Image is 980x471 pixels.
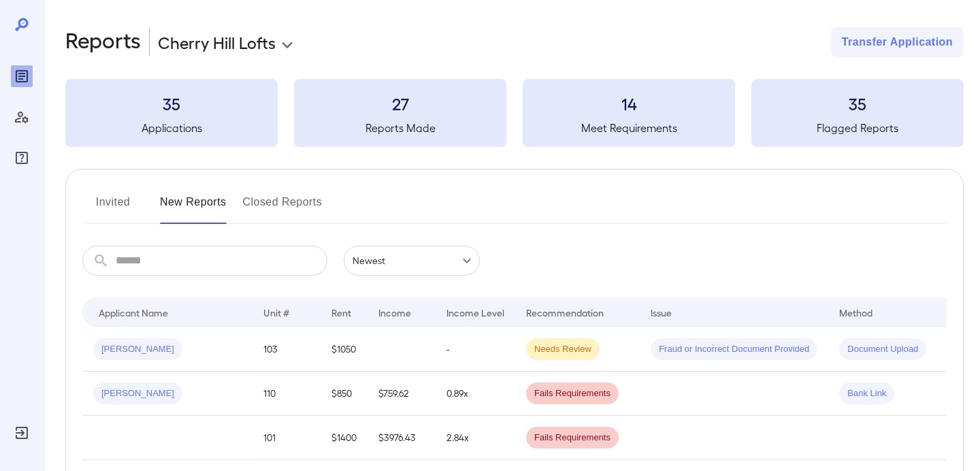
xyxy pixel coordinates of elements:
h5: Flagged Reports [751,120,964,136]
td: 103 [252,327,321,372]
div: Income [378,304,411,321]
div: Applicant Name [99,304,168,321]
button: Invited [82,191,144,224]
span: Fails Requirements [526,387,619,400]
span: [PERSON_NAME] [93,343,182,356]
td: $759.62 [367,372,436,416]
td: 101 [252,416,321,460]
div: Log Out [11,422,33,444]
button: New Reports [160,191,227,224]
span: [PERSON_NAME] [93,387,182,400]
span: Document Upload [839,343,926,356]
h2: Reports [65,27,141,57]
span: Fraud or Incorrect Document Provided [651,343,817,356]
div: Method [839,304,872,321]
div: Manage Users [11,106,33,128]
h3: 35 [65,93,278,114]
span: Needs Review [526,343,600,356]
div: Issue [651,304,672,321]
h3: 35 [751,93,964,114]
p: Cherry Hill Lofts [158,31,276,53]
div: Reports [11,65,33,87]
td: 110 [252,372,321,416]
div: Recommendation [526,304,604,321]
td: - [436,327,515,372]
td: $1050 [321,327,367,372]
td: 0.89x [436,372,515,416]
span: Fails Requirements [526,432,619,444]
td: $850 [321,372,367,416]
button: Transfer Application [831,27,964,57]
summary: 35Applications27Reports Made14Meet Requirements35Flagged Reports [65,79,964,147]
div: FAQ [11,147,33,169]
button: Closed Reports [243,191,323,224]
div: Income Level [446,304,504,321]
td: 2.84x [436,416,515,460]
h5: Applications [65,120,278,136]
h3: 14 [523,93,735,114]
td: $3976.43 [367,416,436,460]
div: Rent [331,304,353,321]
div: Unit # [263,304,289,321]
div: Newest [344,246,480,276]
h5: Reports Made [294,120,506,136]
span: Bank Link [839,387,894,400]
td: $1400 [321,416,367,460]
h3: 27 [294,93,506,114]
h5: Meet Requirements [523,120,735,136]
